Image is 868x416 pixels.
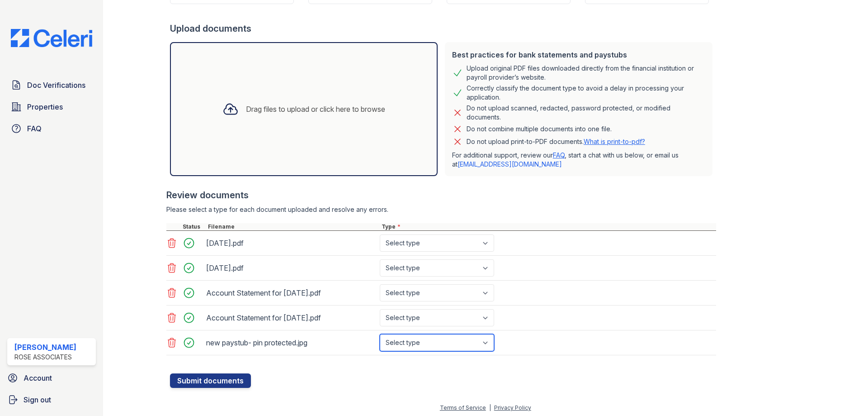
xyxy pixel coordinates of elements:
[24,373,52,383] span: Account
[24,394,51,405] span: Sign out
[380,223,716,230] div: Type
[166,205,716,214] div: Please select a type for each document uploaded and resolve any errors.
[206,335,376,350] div: new paystub- pin protected.jpg
[170,373,251,388] button: Submit documents
[206,311,376,325] div: Account Statement for [DATE].pdf
[170,22,716,35] div: Upload documents
[489,404,491,411] div: |
[467,137,645,146] p: Do not upload print-to-PDF documents.
[206,286,376,300] div: Account Statement for [DATE].pdf
[246,104,385,115] div: Drag files to upload or click here to browse
[206,261,376,275] div: [DATE].pdf
[7,76,96,94] a: Doc Verifications
[452,151,705,169] p: For additional support, review our , start a chat with us below, or email us at
[584,138,645,145] a: What is print-to-pdf?
[467,84,705,102] div: Correctly classify the document type to avoid a delay in processing your application.
[27,101,63,112] span: Properties
[7,98,96,116] a: Properties
[4,369,99,387] a: Account
[27,123,42,134] span: FAQ
[7,120,96,138] a: FAQ
[206,236,376,250] div: [DATE].pdf
[166,189,716,201] div: Review documents
[440,404,486,411] a: Terms of Service
[14,342,76,353] div: [PERSON_NAME]
[181,223,206,230] div: Status
[458,160,562,168] a: [EMAIL_ADDRESS][DOMAIN_NAME]
[452,49,705,60] div: Best practices for bank statements and paystubs
[4,29,99,47] img: CE_Logo_Blue-a8612792a0a2168367f1c8372b55b34899dd931a85d93a1a3d3e32e68fde9ad4.png
[4,391,99,409] a: Sign out
[27,80,85,91] span: Doc Verifications
[494,404,531,411] a: Privacy Policy
[206,223,380,230] div: Filename
[467,64,705,82] div: Upload original PDF files downloaded directly from the financial institution or payroll provider’...
[467,104,705,122] div: Do not upload scanned, redacted, password protected, or modified documents.
[467,124,612,134] div: Do not combine multiple documents into one file.
[553,151,565,159] a: FAQ
[14,353,76,362] div: Rose Associates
